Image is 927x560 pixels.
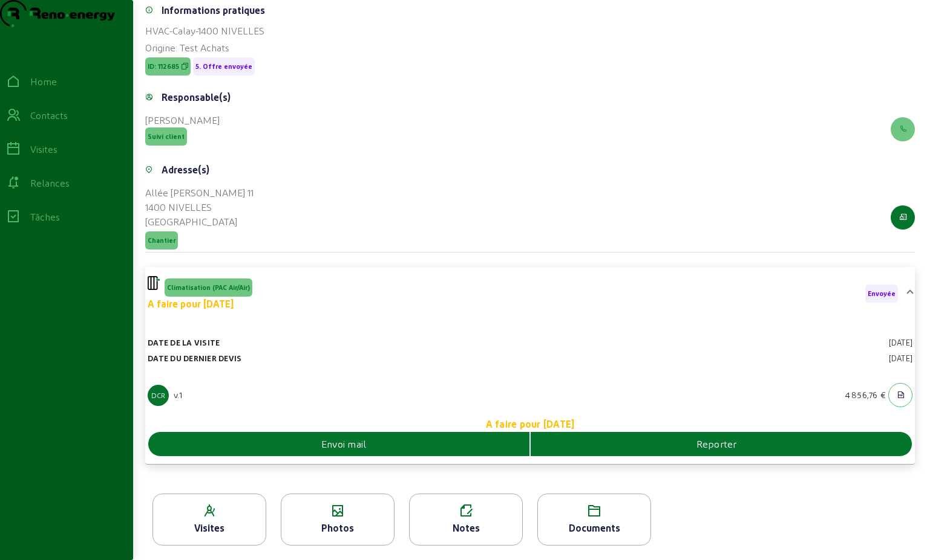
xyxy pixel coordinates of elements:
div: Adresse(s) [162,163,209,177]
div: Origine: Test Achats [145,40,915,55]
div: Visites [153,521,266,535]
div: Photos [281,521,394,535]
div: Informations pratiques [162,3,265,18]
mat-expansion-panel-header: HVACClimatisation (PAC Air/Air)A faire pour [DATE]Envoyée [145,272,915,315]
div: Home [30,74,57,89]
span: Suivi client [148,132,185,141]
div: HVAC-Calay-1400 NIVELLES [145,24,915,38]
div: 1400 NIVELLES [145,200,254,214]
div: [DATE] [889,337,913,348]
span: 5. Offre envoyée [195,62,252,71]
div: 4 856,76 € [845,389,886,401]
div: Tâches [30,210,60,224]
div: Notes [410,521,522,535]
div: Visites [30,142,57,156]
img: HVAC [148,276,160,290]
span: Reporter [696,437,737,451]
span: Climatisation (PAC Air/Air) [167,283,250,292]
div: A faire pour [DATE] [148,297,252,311]
div: [PERSON_NAME] [145,113,220,127]
div: Documents [538,521,650,535]
div: A faire pour [DATE] [148,417,912,431]
div: [GEOGRAPHIC_DATA] [145,214,254,229]
div: DCR [148,385,169,406]
div: Responsable(s) [162,90,231,105]
span: Chantier [148,236,175,245]
span: Envoyée [868,289,896,298]
div: v.1 [174,389,182,401]
div: HVACClimatisation (PAC Air/Air)A faire pour [DATE]Envoyée [145,315,915,459]
div: Date de la visite [148,337,220,348]
div: Contacts [30,108,68,123]
span: Envoi mail [321,437,367,451]
div: Relances [30,176,70,190]
div: Allée [PERSON_NAME] 11 [145,185,254,200]
div: [DATE] [889,353,913,364]
div: Date du dernier devis [148,353,241,364]
span: ID: 112685 [148,62,179,71]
